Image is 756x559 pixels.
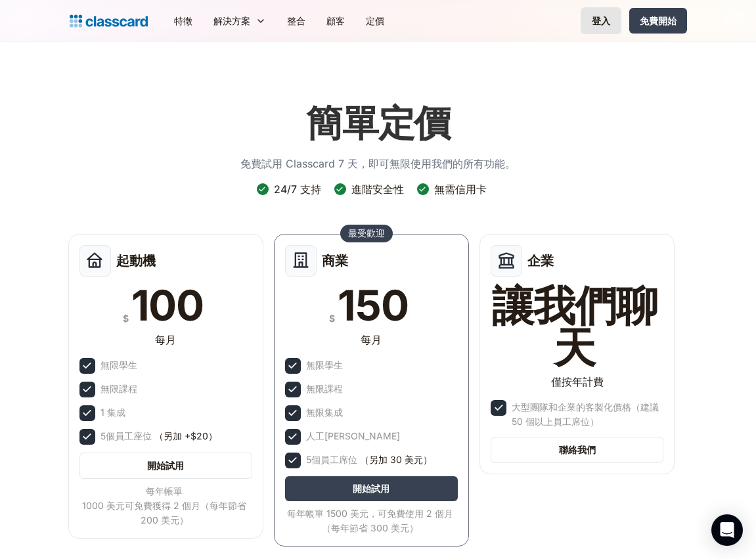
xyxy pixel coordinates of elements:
font: 整合 [287,15,305,26]
font: 每年帳單 1500 美元，可免費使用 2 個月 [287,508,453,519]
font: 免費開始 [640,15,677,26]
font: 人工[PERSON_NAME] [306,430,400,441]
font: 顧客 [326,15,345,26]
font: 無限集成 [306,407,343,418]
font: 每月 [155,333,176,346]
font: （另加 30 美元） [360,454,432,465]
font: $ [329,313,335,324]
a: 免費開始 [629,8,687,34]
a: 開始試用 [285,476,458,501]
font: 5個員工席位 [306,454,357,465]
font: 定價 [366,15,384,26]
font: （另加 +$20） [154,430,217,441]
font: 24/7 支持 [274,183,321,196]
font: 無需信用卡 [434,183,487,196]
div: 解決方案 [203,6,277,35]
font: 無限學生 [100,359,137,370]
font: 5個員工座位 [100,430,152,441]
font: 聯絡我們 [559,444,596,455]
font: 每年帳單 [146,485,183,497]
font: 簡單定價 [306,101,450,145]
font: 商業 [322,253,348,269]
a: 顧客 [316,6,355,35]
font: 150 [338,280,408,330]
font: （每年節省 300 美元） [322,522,418,533]
font: 登入 [592,15,610,26]
a: 特徵 [164,6,203,35]
font: 企業 [527,253,554,269]
a: 聯絡我們 [491,437,663,463]
font: 免費試用 Classcard 7 天，即可無限使用我們的所有功能。 [240,157,516,170]
font: 開始試用 [353,483,389,494]
font: 每月 [361,333,382,346]
font: 1 集成 [100,407,125,418]
font: 讓我們聊天 [492,280,657,372]
font: 無限學生 [306,359,343,370]
a: 整合 [277,6,316,35]
font: 僅按年計費 [551,375,604,388]
font: 大型團隊和企業的客製化價格（建議 50 個以上員工席位） [512,401,659,427]
font: 特徵 [174,15,192,26]
a: 家 [70,12,148,30]
font: 開始試用 [147,460,184,471]
div: Open Intercom Messenger [711,514,743,546]
font: 無限課程 [100,383,137,394]
font: $ [123,313,129,324]
font: 起動機 [116,253,156,269]
font: 最受歡迎 [348,227,385,238]
font: 1000 美元可免費獲得 2 個月（每年節省 200 美元） [82,500,246,525]
font: 進階安全性 [351,183,404,196]
a: 定價 [355,6,395,35]
a: 開始試用 [79,453,252,479]
a: 登入 [581,7,621,34]
font: 解決方案 [213,15,250,26]
font: 無限課程 [306,383,343,394]
font: 100 [131,280,204,330]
